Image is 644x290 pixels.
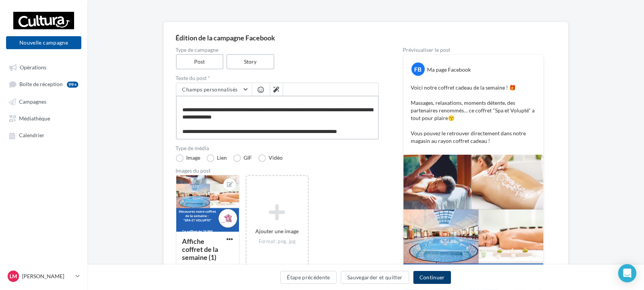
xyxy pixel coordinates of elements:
[207,154,227,162] label: Lien
[411,84,536,145] p: Voici notre coffret cadeau de la semaine ! 🎁 Massages, relaxations, moments détente, des partenai...
[6,36,81,49] button: Nouvelle campagne
[176,154,201,162] label: Image
[176,168,379,173] div: Images du post
[19,98,46,105] span: Campagnes
[618,264,636,282] div: Open Intercom Messenger
[176,34,556,41] div: Édition de la campagne Facebook
[5,77,83,91] a: Boîte de réception99+
[182,237,218,261] div: Affiche coffret de la semaine (1)
[427,66,471,74] div: Ma page Facebook
[176,83,252,96] button: Champs personnalisés
[233,154,252,162] label: GIF
[5,111,83,125] a: Médiathèque
[67,82,78,88] div: 99+
[9,272,17,280] span: LM
[6,269,81,284] a: LM [PERSON_NAME]
[20,64,46,70] span: Opérations
[5,60,83,74] a: Opérations
[341,271,409,284] button: Sauvegarder et quitter
[411,62,425,76] div: FB
[280,271,337,284] button: Étape précédente
[176,146,379,151] label: Type de média
[5,95,83,108] a: Campagnes
[226,54,274,69] label: Story
[258,154,283,162] label: Vidéo
[19,132,44,139] span: Calendrier
[176,75,379,81] label: Texte du post *
[5,128,83,142] a: Calendrier
[22,272,73,280] p: [PERSON_NAME]
[413,271,451,284] button: Continuer
[176,47,379,53] label: Type de campagne
[19,115,50,122] span: Médiathèque
[403,47,544,53] div: Prévisualiser le post
[176,54,224,69] label: Post
[182,86,238,93] span: Champs personnalisés
[19,81,63,88] span: Boîte de réception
